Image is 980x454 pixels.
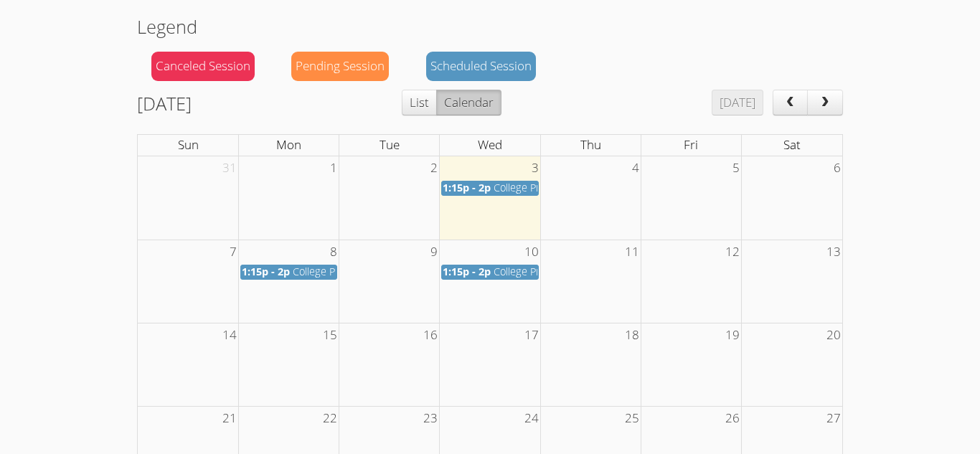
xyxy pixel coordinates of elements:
[631,156,641,180] span: 4
[329,156,339,180] span: 1
[724,407,741,430] span: 26
[402,90,437,115] button: List
[825,240,842,264] span: 13
[684,136,698,153] span: Fri
[429,156,439,180] span: 2
[422,407,439,430] span: 23
[443,265,491,278] span: 1:15p - 2p
[426,52,536,81] div: Scheduled Session
[240,265,337,280] a: 1:15p - 2p College Prep Course
[623,407,641,430] span: 25
[293,265,388,278] span: College Prep Course
[137,90,192,117] h2: [DATE]
[422,323,439,347] span: 16
[441,265,538,280] a: 1:15p - 2p College Prep Course
[825,407,842,430] span: 27
[321,323,339,347] span: 15
[580,136,601,153] span: Thu
[807,90,843,115] button: next
[321,407,339,430] span: 22
[151,52,255,81] div: Canceled Session
[494,181,589,194] span: College Prep Course
[221,156,238,180] span: 31
[530,156,540,180] span: 3
[436,90,501,115] button: Calendar
[443,181,491,194] span: 1:15p - 2p
[523,323,540,347] span: 17
[523,240,540,264] span: 10
[623,323,641,347] span: 18
[291,52,389,81] div: Pending Session
[783,136,801,153] span: Sat
[441,181,538,196] a: 1:15p - 2p College Prep Course
[523,407,540,430] span: 24
[724,323,741,347] span: 19
[731,156,741,180] span: 5
[832,156,842,180] span: 6
[329,240,339,264] span: 8
[724,240,741,264] span: 12
[380,136,400,153] span: Tue
[221,323,238,347] span: 14
[137,13,843,40] h2: Legend
[623,240,641,264] span: 11
[773,90,809,115] button: prev
[429,240,439,264] span: 9
[242,265,290,278] span: 1:15p - 2p
[228,240,238,264] span: 7
[221,407,238,430] span: 21
[494,265,589,278] span: College Prep Course
[478,136,502,153] span: Wed
[712,90,763,115] button: [DATE]
[825,323,842,347] span: 20
[276,136,301,153] span: Mon
[178,136,199,153] span: Sun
